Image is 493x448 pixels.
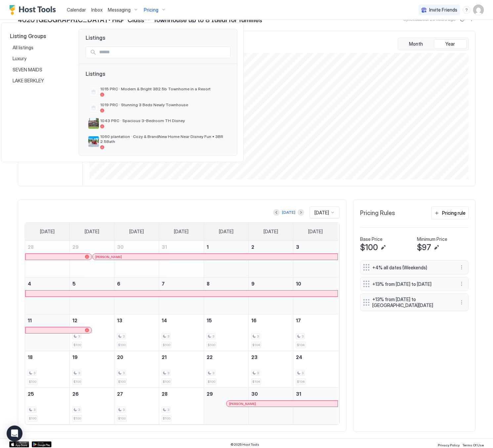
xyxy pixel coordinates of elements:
[100,118,228,123] span: 1043 PRC · Spacious 3-Bedroom TH Disney
[79,29,237,41] span: Listings
[100,134,228,144] span: 1060 plantation · Cozy & BrandNew Home Near Disney Fun • 3BR 2.5Bath
[13,45,34,51] span: All listings
[13,56,27,62] span: Luxury
[88,118,99,129] div: listing image
[86,70,230,84] span: Listings
[7,426,22,441] div: Open Intercom Messenger
[13,78,45,84] span: LAKE BERKLEY
[88,136,99,147] div: listing image
[100,102,228,107] span: 1019 PRC · Stunning 3 Beds Newly Townhouse
[97,47,230,58] input: Input Field
[100,86,228,91] span: 1015 PRC · Modern & Bright 3B2.5b Townhome in a Resort
[13,67,43,73] span: SEVEN MAIDS
[10,33,68,39] span: Listing Groups
[100,155,228,159] span: 1064 PRC · [GEOGRAPHIC_DATA] at [GEOGRAPHIC_DATA] no fees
